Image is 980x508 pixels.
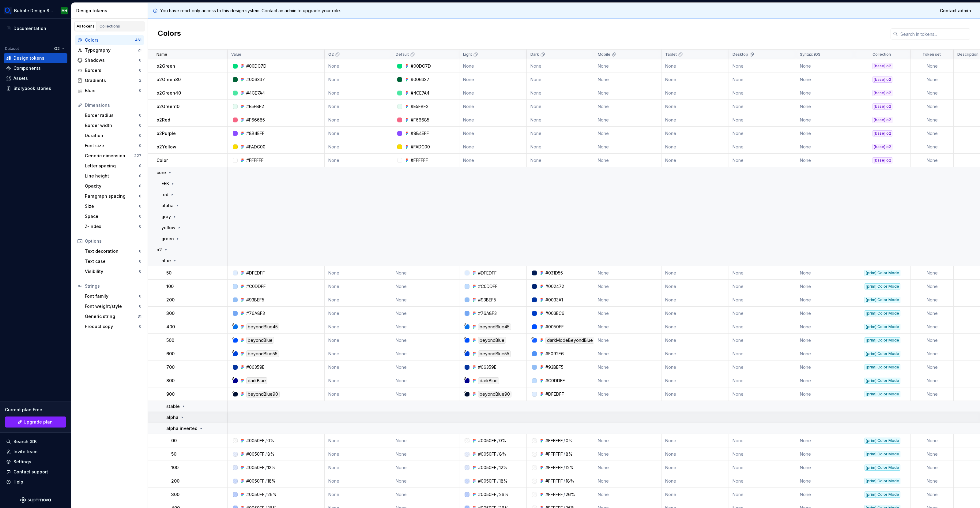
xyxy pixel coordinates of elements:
td: None [325,154,392,167]
button: Contact support [4,467,67,477]
a: Visibility0 [82,267,144,276]
td: None [661,307,729,320]
td: None [796,154,854,167]
div: 0 [139,304,141,309]
div: Design tokens [13,55,44,61]
td: None [661,73,729,86]
p: 50 [166,270,171,276]
a: Text case0 [82,256,144,266]
div: 227 [134,153,141,158]
div: #00DC7D [246,63,266,69]
p: Description [957,52,978,57]
div: Bubble Design System [14,8,53,14]
div: Text case [85,258,139,264]
td: None [729,86,796,100]
div: Colors [85,37,135,43]
a: Generic dimension227 [82,151,144,161]
td: None [661,266,729,280]
div: 0 [139,249,141,254]
div: #76A8F3 [246,310,265,316]
div: Shadows [85,57,139,63]
a: Size0 [82,201,144,211]
div: Opacity [85,183,139,189]
div: 0 [139,294,141,299]
div: All tokens [77,24,95,29]
td: None [594,113,661,127]
td: None [661,127,729,140]
div: Search ⌘K [13,439,37,445]
div: Options [85,238,141,244]
a: Contact admin [936,5,975,16]
div: #C0DDFF [478,283,498,289]
td: None [594,100,661,113]
td: None [729,320,796,334]
div: Components [13,65,41,71]
td: None [661,140,729,154]
td: None [459,127,527,140]
div: [prim] Color Mode [865,324,900,330]
div: [base] o2 [873,144,892,150]
div: 21 [138,48,141,53]
div: [prim] Color Mode [865,297,900,303]
td: None [796,100,854,113]
div: Borders [85,67,139,73]
td: None [594,293,661,307]
td: None [527,100,594,113]
td: None [729,127,796,140]
div: 0 [139,224,141,229]
a: Letter spacing0 [82,161,144,171]
div: [prim] Color Mode [865,283,900,289]
a: Font size0 [82,141,144,151]
div: #C0DDFF [246,283,266,289]
div: Size [85,203,139,209]
td: None [729,280,796,293]
div: [base] o2 [873,157,892,163]
a: Design tokens [4,53,67,63]
td: None [325,113,392,127]
div: Font size [85,143,139,149]
p: Light [463,52,472,57]
a: Font family0 [82,291,144,301]
div: Dataset [5,46,19,51]
td: None [661,293,729,307]
div: Visibility [85,268,139,275]
div: #8B4EFF [246,130,265,136]
td: None [392,307,459,320]
div: #0050FF [545,324,564,330]
div: [prim] Color Mode [865,270,900,276]
p: 300 [166,310,175,316]
a: Invite team [4,447,67,457]
div: 0 [139,123,141,128]
div: #006337 [246,77,265,83]
div: 0 [139,184,141,189]
div: Space [85,213,139,219]
div: Strings [85,283,141,289]
td: None [527,73,594,86]
a: Paragraph spacing0 [82,191,144,201]
div: [base] o2 [873,103,892,110]
p: You have read-only access to this design system. Contact an admin to upgrade your role. [160,8,341,14]
div: Settings [13,459,31,465]
a: Opacity0 [82,181,144,191]
img: 1a847f6c-1245-4c66-adf2-ab3a177fc91e.png [4,7,12,14]
td: None [527,154,594,167]
a: Duration0 [82,131,144,140]
a: Blurs0 [75,86,144,95]
td: None [594,127,661,140]
p: yellow [161,225,175,231]
div: #031D55 [545,270,563,276]
p: Name [156,52,167,57]
a: Text decoration0 [82,246,144,256]
p: Desktop [733,52,748,57]
td: None [729,140,796,154]
p: 200 [166,297,175,303]
div: Paragraph spacing [85,193,139,199]
td: None [796,59,854,73]
td: None [594,140,661,154]
a: Generic string31 [82,312,144,321]
p: Tablet [665,52,677,57]
td: None [594,334,661,347]
div: #93BEF5 [478,297,496,303]
td: None [527,113,594,127]
td: None [729,154,796,167]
